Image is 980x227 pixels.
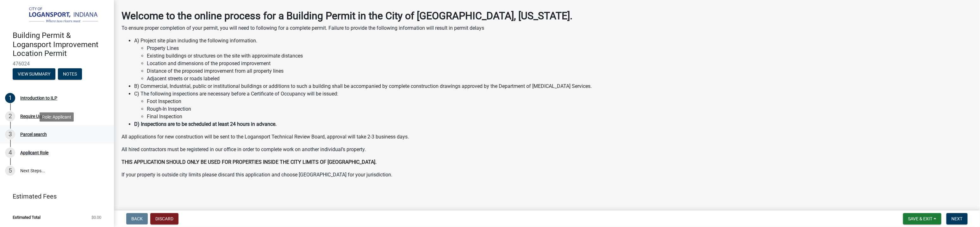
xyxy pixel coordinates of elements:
div: Role: Applicant [40,112,74,121]
p: All applications for new construction will be sent to the Logansport Technical Review Board, appr... [122,133,972,141]
div: 1 [5,93,15,103]
wm-modal-confirm: Summary [13,72,55,77]
li: Existing buildings or structures on the site with approximate distances [147,52,972,60]
strong: Welcome to the online process for a Building Permit in the City of [GEOGRAPHIC_DATA], [US_STATE]. [122,10,572,22]
div: 3 [5,129,15,139]
strong: THIS APPLICATION SHOULD ONLY BE USED FOR PROPERTIES INSIDE THE CITY LIMITS OF [GEOGRAPHIC_DATA]. [122,159,377,165]
span: Back [131,216,143,221]
li: Distance of the proposed improvement from all property lines [147,67,972,75]
li: A) Project site plan including the following information. [134,37,972,83]
div: 2 [5,111,15,121]
span: Save & Exit [908,216,933,221]
a: Estimated Fees [5,190,104,203]
h4: Building Permit & Logansport Improvement Location Permit [13,31,109,58]
wm-modal-confirm: Notes [58,72,82,77]
li: Location and dimensions of the proposed improvement [147,60,972,67]
div: 5 [5,166,15,176]
li: Foot Inspection [147,98,972,105]
li: Final Inspection [147,113,972,120]
button: Back [126,213,148,224]
li: Adjacent streets or roads labeled [147,75,972,83]
button: Next [946,213,968,224]
div: Require User [20,114,45,119]
strong: D) Inspections are to be scheduled at least 24 hours in advance. [134,121,277,127]
li: B) Commercial, Industrial, public or institutional buildings or additions to such a building shal... [134,83,972,90]
button: Discard [150,213,178,224]
div: Parcel search [20,132,47,137]
div: 4 [5,148,15,158]
span: $0.00 [91,215,101,219]
div: Introduction to ILP [20,96,57,100]
span: 476024 [13,61,101,67]
p: If your property is outside city limits please discard this application and choose [GEOGRAPHIC_DA... [122,171,972,179]
span: Next [952,216,963,221]
li: Rough-In Inspection [147,105,972,113]
span: Estimated Total [13,215,41,219]
li: Property Lines [147,45,972,52]
img: City of Logansport, Indiana [13,7,104,24]
li: C) The following inspections are necessary before a Certificate of Occupancy will be issued: [134,90,972,120]
div: Applicant Role [20,150,48,155]
button: Notes [58,68,82,80]
button: Save & Exit [903,213,941,224]
p: All hired contractors must be registered in our office in order to complete work on another indiv... [122,146,972,153]
button: View Summary [13,68,55,80]
p: To ensure proper completion of your permit, you will need to following for a complete permit. Fai... [122,24,972,32]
